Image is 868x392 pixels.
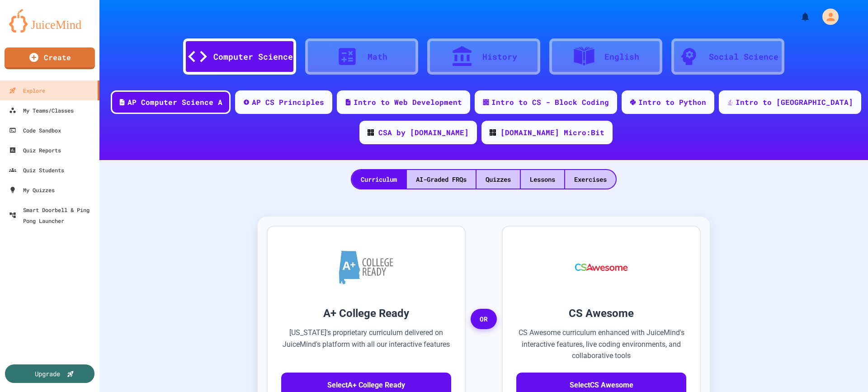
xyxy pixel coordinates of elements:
[500,127,604,138] div: [DOMAIN_NAME] Micro:Bit
[5,47,95,69] a: Create
[9,145,61,156] div: Quiz Reports
[516,327,686,362] p: CS Awesome curriculum enhanced with JuiceMind's interactive features, live coding environments, a...
[813,6,841,27] div: My Account
[368,129,374,136] img: CODE_logo_RGB.png
[9,184,55,195] div: My Quizzes
[252,97,324,108] div: AP CS Principles
[516,305,686,321] h3: CS Awesome
[9,204,96,226] div: Smart Doorbell & Ping Pong Launcher
[793,316,859,355] iframe: chat widget
[281,305,451,321] h3: A+ College Ready
[407,170,476,189] div: AI-Graded FRQs
[35,369,60,378] div: Upgrade
[471,309,497,330] span: OR
[709,51,778,63] div: Social Science
[490,129,496,136] img: CODE_logo_RGB.png
[9,165,64,175] div: Quiz Students
[482,51,517,63] div: History
[491,97,609,108] div: Intro to CS - Block Coding
[830,356,859,383] iframe: chat widget
[565,170,616,189] div: Exercises
[127,97,222,108] div: AP Computer Science A
[368,51,387,63] div: Math
[378,127,469,138] div: CSA by [DOMAIN_NAME]
[354,97,462,108] div: Intro to Web Development
[604,51,639,63] div: English
[9,9,90,33] img: logo-orange.svg
[213,51,293,63] div: Computer Science
[9,85,45,96] div: Explore
[281,327,451,362] p: [US_STATE]'s proprietary curriculum delivered on JuiceMind's platform with all our interactive fe...
[566,240,637,294] img: CS Awesome
[476,170,520,189] div: Quizzes
[9,125,61,136] div: Code Sandbox
[736,97,853,108] div: Intro to [GEOGRAPHIC_DATA]
[352,170,406,189] div: Curriculum
[9,105,74,116] div: My Teams/Classes
[638,97,706,108] div: Intro to Python
[521,170,564,189] div: Lessons
[783,9,813,24] div: My Notifications
[339,250,393,284] img: A+ College Ready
